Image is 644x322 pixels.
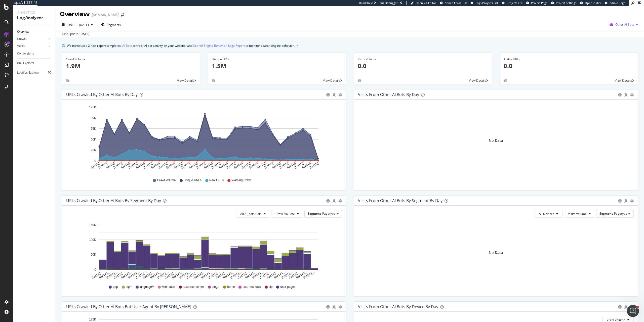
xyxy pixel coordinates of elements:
div: Visits From Other AI Bots By Device By Day [358,304,438,309]
text: 75K [91,127,96,130]
a: Crawls [17,36,47,42]
span: Pagetype [614,211,627,216]
button: Visits Volume [564,210,595,218]
a: Projects List [502,1,522,5]
a: Admin Crawl List [440,1,467,5]
text: [DATE] [203,162,213,169]
a: Logfiles Explorer [17,70,52,75]
a: Project Settings [551,1,576,5]
text: [DATE] [249,162,259,169]
text: [DATE] [98,162,108,169]
a: Open in dev [580,1,601,5]
text: [DATE] [294,162,304,169]
button: All Devices [535,210,562,218]
svg: A chart. [66,222,340,280]
div: Last update [62,32,89,36]
span: Project Settings [556,1,576,5]
div: We introduced 2 new report templates: to track AI bot activity on your website, and to monitor se... [67,43,295,48]
text: [DATE] [226,162,236,169]
span: View Details [615,78,632,83]
button: Crawl Volume [271,210,303,218]
span: View Details [177,78,194,83]
a: AI Bots [122,43,132,48]
svg: A chart. [66,104,340,173]
span: Segment [308,211,321,216]
div: Crawl Volume [66,57,196,62]
div: bug [624,305,628,309]
text: [DATE] [188,162,198,169]
span: Open Viz Editor [416,1,436,5]
text: 125K [89,106,96,109]
text: 25K [91,148,96,152]
span: Visits Volume [568,212,587,216]
a: Visits [17,44,47,49]
text: [DATE] [301,162,311,169]
span: Crawl Volume [157,178,176,182]
text: 100K [89,116,96,120]
span: Projects List [507,1,522,5]
span: home [227,285,235,289]
div: Visits from Other AI Bots By Segment By Day [358,198,442,203]
text: [DATE] [181,162,191,169]
span: View Details [323,78,340,83]
text: [DATE] [120,162,130,169]
div: Viz Debugger: [380,1,398,5]
div: gear [338,305,342,309]
div: bug [332,93,336,97]
text: 0 [94,159,96,163]
span: Unique URLs [184,178,202,182]
div: gear [338,199,342,203]
span: Segment [599,211,613,216]
span: Project Page [531,1,547,5]
div: gear [630,93,634,97]
text: [DATE] [113,162,123,169]
span: clp [269,285,272,289]
text: 50K [91,138,96,141]
span: [DATE] - [DATE] [67,23,89,27]
div: bug [66,79,69,82]
span: language/* [140,285,154,289]
a: Overview [17,29,52,34]
div: info banner [62,43,638,48]
div: bug [358,79,361,82]
span: Logs Projects List [475,1,498,5]
div: circle-info [326,93,330,97]
p: 1.5M [212,62,342,70]
div: Visits from Other AI Bots by day [358,92,419,97]
div: Visits [17,44,25,49]
div: URLs Crawled by Other AI Bots bot User Agent By [PERSON_NAME] [66,304,191,309]
span: Visits Volume [607,318,625,322]
span: resource-center [183,285,204,289]
div: circle-info [326,305,330,309]
button: Segments [99,21,123,29]
div: LogAnalyzer [17,15,52,21]
span: All Ai_bots Bots [240,212,262,216]
div: bug [332,305,336,309]
span: blog/* [212,285,220,289]
div: bug [624,93,628,97]
text: [DATE] [150,162,160,169]
button: [DATE] - [DATE] [60,21,95,29]
div: bug [624,199,628,203]
span: View Details [469,78,486,83]
text: [DATE] [241,162,251,169]
div: circle-info [618,199,622,203]
text: 125K [89,318,96,321]
span: All Devices [539,212,554,216]
div: Active URLs [504,57,634,62]
text: [DATE] [233,162,244,169]
div: bug [212,79,215,82]
p: 0.0 [358,62,488,70]
p: 1.9M [66,62,196,70]
text: 0 [94,268,96,271]
a: Admin Page [605,1,625,5]
text: 100K [89,238,96,242]
text: [DATE] [286,162,296,169]
span: Open in dev [585,1,601,5]
span: Warning Crawl [231,178,251,182]
div: bug [504,79,507,82]
a: Logs Projects List [471,1,498,5]
div: circle-info [618,305,622,309]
